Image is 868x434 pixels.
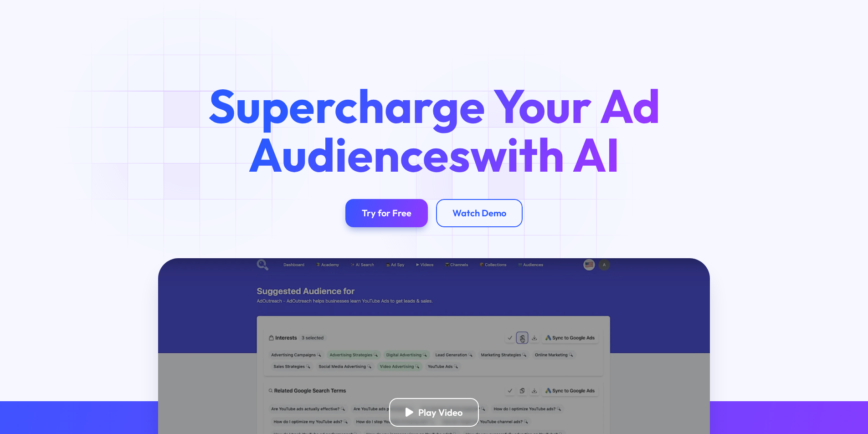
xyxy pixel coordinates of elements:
[452,207,506,219] div: Watch Demo
[362,207,411,219] div: Try for Free
[189,82,679,178] h1: Supercharge Your Ad Audiences
[418,407,462,418] div: Play Video
[345,199,428,228] a: Try for Free
[470,125,620,184] span: with AI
